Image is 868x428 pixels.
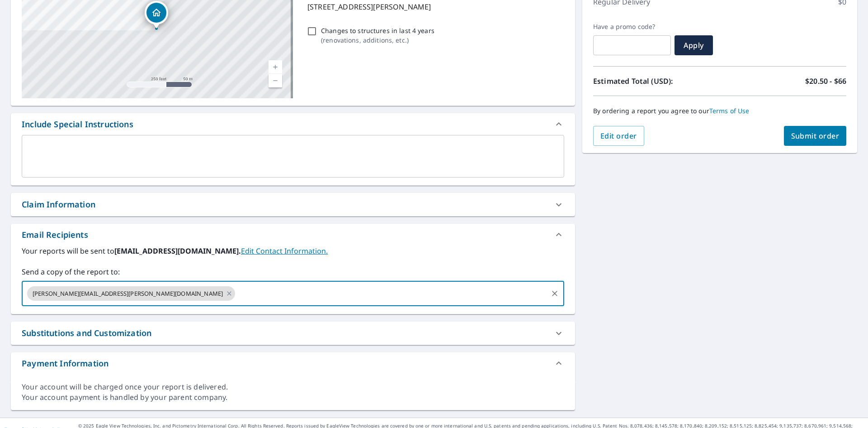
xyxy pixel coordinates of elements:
[321,35,434,45] p: ( renovations, additions, etc. )
[784,126,847,146] button: Submit order
[22,382,564,392] div: Your account will be charged once your report is delivered.
[22,229,88,241] div: Email Recipients
[22,327,151,339] div: Substitutions and Customization
[709,106,750,115] a: Terms of Use
[22,357,108,370] div: Payment Information
[11,224,575,245] div: Email Recipients
[114,246,241,256] b: [EMAIL_ADDRESS][DOMAIN_NAME].
[805,76,846,87] p: $20.50 - $66
[321,26,434,35] p: Changes to structures in last 4 years
[269,74,282,87] a: Current Level 17, Zoom Out
[593,23,671,31] label: Have a promo code?
[307,1,561,12] p: [STREET_ADDRESS][PERSON_NAME]
[600,131,637,141] span: Edit order
[27,286,235,301] div: [PERSON_NAME][EMAIL_ADDRESS][PERSON_NAME][DOMAIN_NAME]
[241,246,328,256] a: EditContactInfo
[269,60,282,74] a: Current Level 17, Zoom In
[593,126,644,146] button: Edit order
[593,76,720,87] p: Estimated Total (USD):
[675,35,713,55] button: Apply
[548,287,561,300] button: Clear
[145,1,168,29] div: Dropped pin, building 1, Residential property, 34 D Ave Brackney, PA 18812
[11,352,575,374] div: Payment Information
[593,107,846,115] p: By ordering a report you agree to our
[22,245,564,256] label: Your reports will be sent to
[791,131,840,141] span: Submit order
[682,40,706,50] span: Apply
[22,118,133,130] div: Include Special Instructions
[11,113,575,135] div: Include Special Instructions
[22,266,564,277] label: Send a copy of the report to:
[22,198,95,211] div: Claim Information
[11,193,575,216] div: Claim Information
[22,392,564,403] div: Your account payment is handled by your parent company.
[11,322,575,345] div: Substitutions and Customization
[27,289,228,298] span: [PERSON_NAME][EMAIL_ADDRESS][PERSON_NAME][DOMAIN_NAME]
